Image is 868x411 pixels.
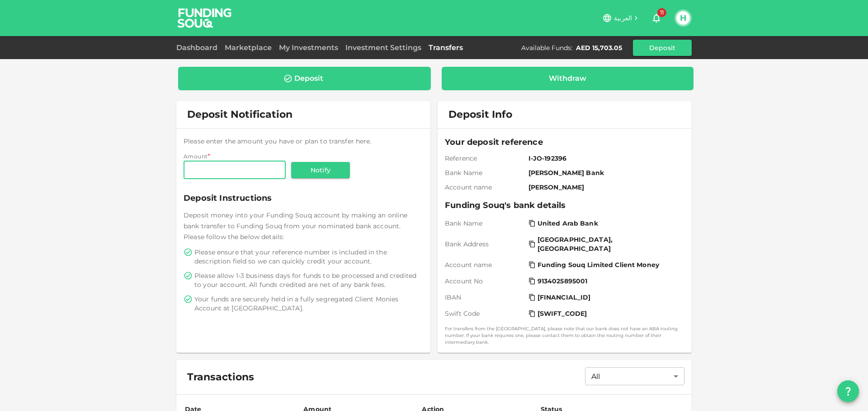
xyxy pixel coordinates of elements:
[187,371,254,383] span: Transactions
[445,260,525,269] span: Account name
[291,162,350,178] button: Notify
[425,43,467,52] a: Transfers
[528,154,681,163] span: I-JO-192396
[633,40,692,56] button: Deposit
[221,43,275,52] a: Marketplace
[538,219,598,228] span: United Arab Bank
[647,9,665,27] button: 11
[184,211,407,241] span: Deposit money into your Funding Souq account by making an online bank transfer to Funding Souq fr...
[445,277,525,286] span: Account No
[194,248,421,266] span: Please ensure that your reference number is included in the description field so we can quickly c...
[275,43,342,52] a: My Investments
[178,67,431,90] a: Deposit
[445,309,525,318] span: Swift Code
[445,199,684,212] span: Funding Souq's bank details
[342,43,425,52] a: Investment Settings
[614,14,632,22] span: العربية
[445,293,525,302] span: IBAN
[194,295,421,313] span: Your funds are securely held in a fully segregated Client Monies Account at [GEOGRAPHIC_DATA].
[585,367,684,385] div: All
[538,277,588,286] span: 9134025895001
[448,108,512,121] span: Deposit Info
[184,153,208,160] span: Amount
[445,240,525,249] span: Bank Address
[676,11,690,25] button: H
[538,293,591,302] span: [FINANCIAL_ID]
[445,154,525,163] span: Reference
[576,43,622,52] div: AED 15,703.05
[176,43,221,52] a: Dashboard
[538,260,659,269] span: Funding Souq Limited Client Money
[521,43,572,52] div: Available Funds :
[445,168,525,177] span: Bank Name
[184,192,423,204] span: Deposit Instructions
[538,235,679,253] span: [GEOGRAPHIC_DATA], [GEOGRAPHIC_DATA]
[837,380,859,402] button: question
[445,219,525,228] span: Bank Name
[657,8,666,17] span: 11
[294,74,323,83] div: Deposit
[187,108,292,120] span: Deposit Notification
[442,67,694,90] a: Withdraw
[184,137,372,145] span: Please enter the amount you have or plan to transfer here.
[528,168,681,177] span: [PERSON_NAME] Bank
[445,136,684,148] span: Your deposit reference
[194,271,421,289] span: Please allow 1-3 business days for funds to be processed and credited to your account. All funds ...
[538,309,587,318] span: [SWIFT_CODE]
[528,183,681,192] span: [PERSON_NAME]
[549,74,586,83] div: Withdraw
[184,161,286,179] input: amount
[445,183,525,192] span: Account name
[445,325,684,346] small: For transfers from the [GEOGRAPHIC_DATA], please note that our bank does not have an ABA routing ...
